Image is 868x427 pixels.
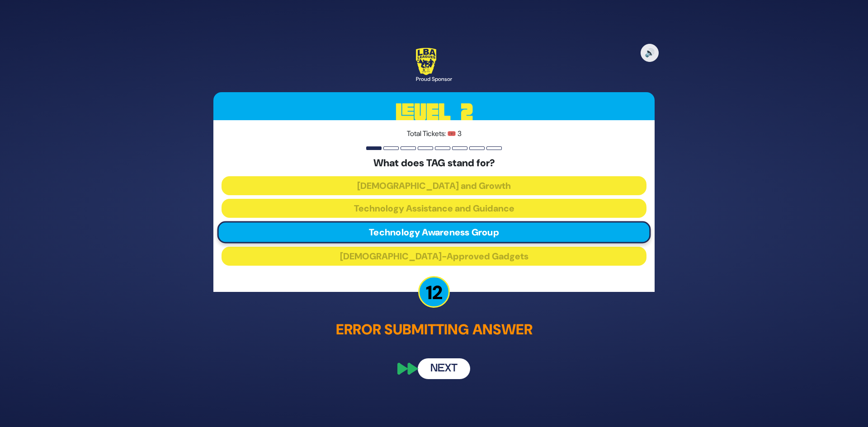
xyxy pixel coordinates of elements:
button: Technology Awareness Group [217,221,651,244]
h5: What does TAG stand for? [222,157,646,169]
div: Proud Sponsor [416,75,452,83]
button: [DEMOGRAPHIC_DATA] and Growth [222,176,646,195]
h3: Level 2 [213,92,655,133]
p: 12 [418,276,450,308]
button: Next [418,358,470,379]
p: Error submitting answer [213,319,655,340]
button: Technology Assistance and Guidance [222,199,646,218]
button: [DEMOGRAPHIC_DATA]-Approved Gadgets [222,247,646,266]
img: LBA [416,48,436,75]
button: 🔊 [641,44,659,62]
p: Total Tickets: 🎟️ 3 [222,128,646,139]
